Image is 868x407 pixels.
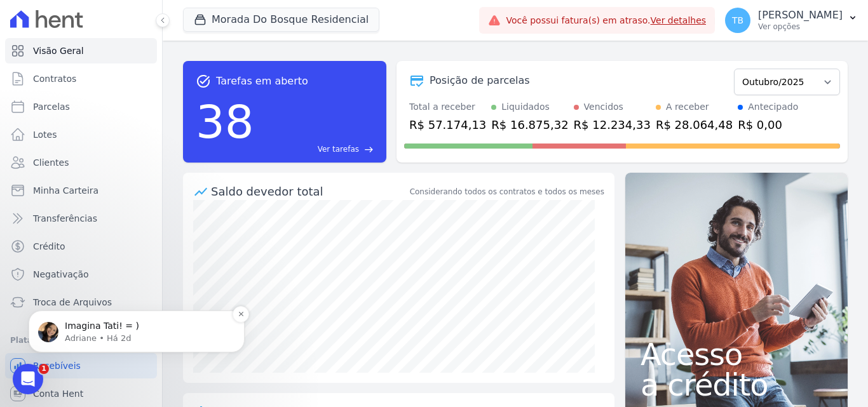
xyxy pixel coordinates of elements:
div: 38 [196,89,254,155]
a: Clientes [5,150,157,175]
span: Transferências [33,212,97,225]
a: Transferências [5,206,157,231]
span: Lotes [33,128,57,141]
div: R$ 28.064,48 [656,116,733,133]
span: Visão Geral [33,44,84,57]
span: Contratos [33,72,76,85]
img: Profile image for Adriane [29,91,49,112]
div: A receber [666,100,709,114]
iframe: Intercom live chat [13,364,43,394]
button: TB [PERSON_NAME] Ver opções [715,3,868,38]
a: Ver detalhes [651,15,707,25]
span: Minha Carteira [33,184,98,197]
div: message notification from Adriane, Há 2d. Imagina Tati! = ) [19,80,235,122]
a: Lotes [5,122,157,147]
span: Você possui fatura(s) em atraso. [506,14,706,27]
a: Visão Geral [5,38,157,63]
a: Troca de Arquivos [5,290,157,315]
span: task_alt [196,74,211,89]
span: Parcelas [33,100,70,113]
div: Posição de parcelas [430,73,530,88]
button: Morada Do Bosque Residencial [183,8,379,32]
span: Tarefas em aberto [216,74,308,89]
span: Ver tarefas [318,143,359,155]
span: east [364,145,374,154]
a: Crédito [5,234,157,259]
a: Ver tarefas east [259,143,374,155]
p: [PERSON_NAME] [758,9,843,22]
p: Message from Adriane, sent Há 2d [55,102,219,114]
div: Saldo devedor total [211,183,407,200]
span: Acesso [641,339,832,370]
div: Liquidados [501,100,550,114]
a: Contratos [5,66,157,91]
div: Considerando todos os contratos e todos os meses [410,186,604,197]
a: Conta Hent [5,381,157,406]
div: Antecipado [748,100,798,114]
span: Conta Hent [33,387,83,400]
span: Imagina Tati! = ) [55,90,130,100]
div: R$ 0,00 [738,116,798,133]
iframe: Intercom notifications mensagem [10,230,264,373]
button: Dismiss notification [223,76,240,92]
span: 1 [39,364,49,374]
div: R$ 57.174,13 [409,116,486,133]
a: Minha Carteira [5,178,157,203]
span: a crédito [641,370,832,400]
span: Clientes [33,156,69,169]
a: Parcelas [5,94,157,119]
p: Ver opções [758,22,843,32]
span: TB [732,16,743,25]
div: R$ 12.234,33 [574,116,651,133]
a: Recebíveis [5,353,157,378]
div: R$ 16.875,32 [491,116,568,133]
div: Total a receber [409,100,486,114]
div: Vencidos [584,100,623,114]
a: Negativação [5,262,157,287]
